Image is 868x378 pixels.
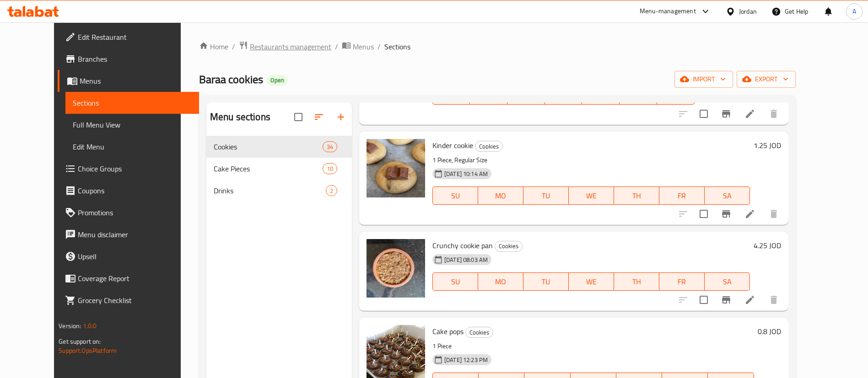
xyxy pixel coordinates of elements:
[586,89,616,102] span: TH
[549,89,579,102] span: WE
[674,71,733,88] button: import
[572,275,610,288] span: WE
[323,141,337,152] div: items
[206,136,352,158] div: Cookies34
[852,6,856,16] span: A
[367,139,425,197] img: Kinder cookie
[763,103,785,125] button: delete
[694,290,713,309] span: Select to update
[58,202,199,224] a: Promotions
[267,76,288,84] span: Open
[478,272,523,291] button: MO
[478,186,523,205] button: MO
[199,41,228,52] a: Home
[73,97,192,108] span: Sections
[572,189,610,202] span: WE
[330,106,352,128] button: Add section
[744,294,755,305] a: Edit menu item
[78,53,192,64] span: Branches
[377,41,381,52] li: /
[199,41,796,53] nav: breadcrumb
[214,141,323,152] span: Cookies
[527,189,565,202] span: TU
[495,241,522,251] span: Cookies
[58,158,199,180] a: Choice Groups
[705,272,750,291] button: SA
[367,239,425,298] img: Crunchy cookie pan
[232,41,235,52] li: /
[58,245,199,267] a: Upsell
[614,272,659,291] button: TH
[465,327,493,338] div: Cookies
[78,251,192,262] span: Upsell
[384,41,410,52] span: Sections
[78,185,192,196] span: Coupons
[763,289,785,311] button: delete
[663,275,701,288] span: FR
[78,163,192,174] span: Choice Groups
[83,320,97,332] span: 1.0.0
[323,165,337,173] span: 10
[739,6,757,16] div: Jordan
[214,185,326,196] span: Drinks
[482,275,520,288] span: MO
[441,170,491,178] span: [DATE] 10:14 AM
[250,41,331,52] span: Restaurants management
[754,239,781,252] h6: 4.25 JOD
[58,48,199,70] a: Branches
[441,356,491,364] span: [DATE] 12:23 PM
[323,163,337,174] div: items
[326,185,337,196] div: items
[73,119,192,130] span: Full Menu View
[78,32,192,43] span: Edit Restaurant
[715,103,737,125] button: Branch-specific-item
[214,163,323,174] span: Cake Pieces
[754,139,781,152] h6: 1.25 JOD
[432,325,464,338] span: Cake pops
[326,186,337,195] span: 2
[614,186,659,205] button: TH
[78,207,192,218] span: Promotions
[475,141,503,152] div: Cookies
[432,341,754,352] p: 1 Piece
[694,204,713,224] span: Select to update
[495,241,523,252] div: Cookies
[744,208,755,219] a: Edit menu item
[694,104,713,123] span: Select to update
[78,229,192,240] span: Menu disclaimer
[708,275,746,288] span: SA
[199,69,263,90] span: Baraa cookies
[437,89,467,102] span: SU
[466,327,493,338] span: Cookies
[432,239,493,252] span: Crunchy cookie pan
[65,136,199,158] a: Edit Menu
[65,114,199,136] a: Full Menu View
[640,6,696,17] div: Menu-management
[618,275,656,288] span: TH
[210,110,270,124] h2: Menu sections
[58,289,199,311] a: Grocery Checklist
[708,189,746,202] span: SA
[432,272,478,291] button: SU
[715,203,737,225] button: Branch-specific-item
[737,71,796,88] button: export
[569,186,614,205] button: WE
[663,189,701,202] span: FR
[65,92,199,114] a: Sections
[206,158,352,180] div: Cake Pieces10
[527,275,565,288] span: TU
[744,74,788,85] span: export
[715,289,737,311] button: Branch-specific-item
[618,189,656,202] span: TH
[432,186,478,205] button: SU
[569,272,614,291] button: WE
[58,224,199,245] a: Menu disclaimer
[206,132,352,205] nav: Menu sections
[511,89,541,102] span: TU
[308,106,330,128] span: Sort sections
[58,267,199,289] a: Coverage Report
[59,320,81,332] span: Version:
[289,107,308,127] span: Select all sections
